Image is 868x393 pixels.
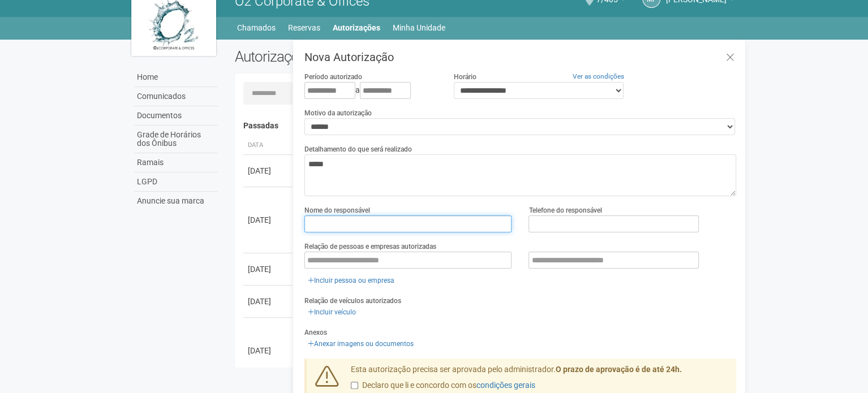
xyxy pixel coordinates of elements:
th: Data [243,136,294,155]
label: Motivo da autorização [304,108,372,118]
h3: Nova Autorização [304,51,736,63]
a: Home [134,68,218,87]
label: Anexos [304,327,327,338]
strong: O prazo de aprovação é de até 24h. [556,365,682,374]
input: Declaro que li e concordo com oscondições gerais [351,382,358,389]
h4: Passadas [243,122,728,130]
a: Grade de Horários dos Ônibus [134,126,218,153]
label: Telefone do responsável [528,205,601,215]
div: [DATE] [248,165,290,176]
div: [DATE] [248,264,290,275]
a: Incluir pessoa ou empresa [304,274,398,287]
a: Anuncie sua marca [134,192,218,210]
a: Comunicados [134,87,218,106]
a: Documentos [134,106,218,126]
label: Declaro que li e concordo com os [351,380,535,391]
a: Incluir veículo [304,306,359,318]
a: condições gerais [476,381,535,390]
a: Ramais [134,153,218,172]
h2: Autorizações [235,48,477,65]
label: Detalhamento do que será realizado [304,144,412,154]
div: [DATE] [248,345,290,356]
div: a [304,82,437,99]
label: Relação de veículos autorizados [304,296,401,306]
a: Ver as condições [573,72,624,80]
div: [DATE] [248,214,290,226]
label: Horário [454,72,476,82]
label: Nome do responsável [304,205,370,215]
a: Chamados [237,20,276,36]
a: Autorizações [333,20,380,36]
label: Período autorizado [304,72,362,82]
a: LGPD [134,172,218,192]
a: Minha Unidade [393,20,445,36]
label: Relação de pessoas e empresas autorizadas [304,241,436,252]
div: [DATE] [248,296,290,307]
a: Anexar imagens ou documentos [304,338,417,350]
a: Reservas [288,20,320,36]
